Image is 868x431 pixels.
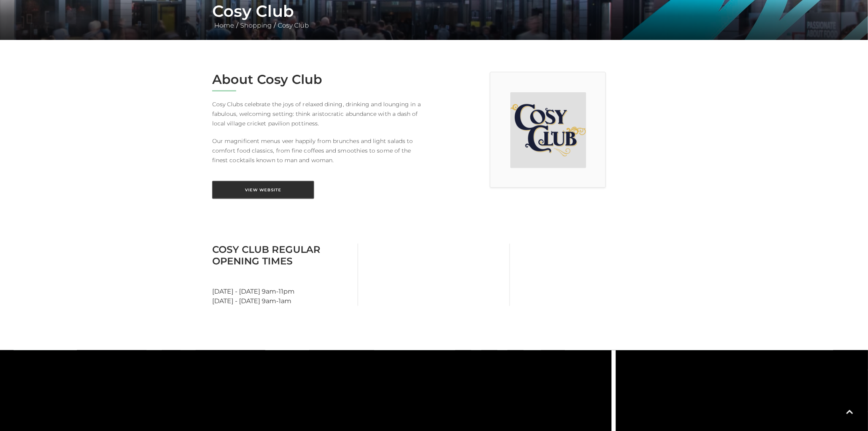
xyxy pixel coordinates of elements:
a: Shopping [238,22,274,29]
a: Cosy Club [276,22,311,29]
p: Cosy Clubs celebrate the joys of relaxed dining, drinking and lounging in a fabulous, welcoming s... [212,99,428,128]
div: / / [206,2,662,30]
h1: Cosy Club [212,2,656,21]
a: View Website [212,181,314,199]
h2: About Cosy Club [212,72,428,87]
a: Home [212,22,236,29]
div: [DATE] - [DATE] 9am-11pm [DATE] - [DATE] 9am-1am [206,244,358,306]
h3: Cosy Club Regular Opening Times [212,244,352,267]
p: Our magnificent menus veer happily from brunches and light salads to comfort food classics, from ... [212,136,428,165]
